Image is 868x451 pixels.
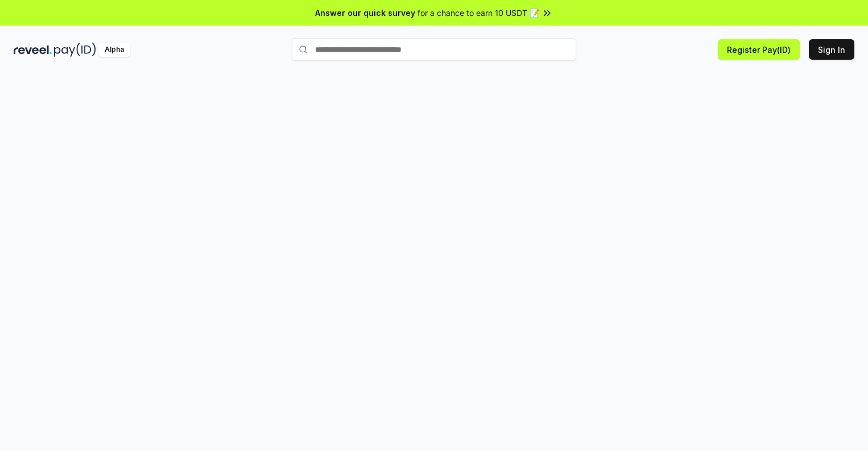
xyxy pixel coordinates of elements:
[718,39,800,60] button: Register Pay(ID)
[98,43,130,57] div: Alpha
[54,43,96,57] img: pay_id
[14,43,52,57] img: reveel_dark
[809,39,854,60] button: Sign In
[418,7,539,19] span: for a chance to earn 10 USDT 📝
[315,7,415,19] span: Answer our quick survey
